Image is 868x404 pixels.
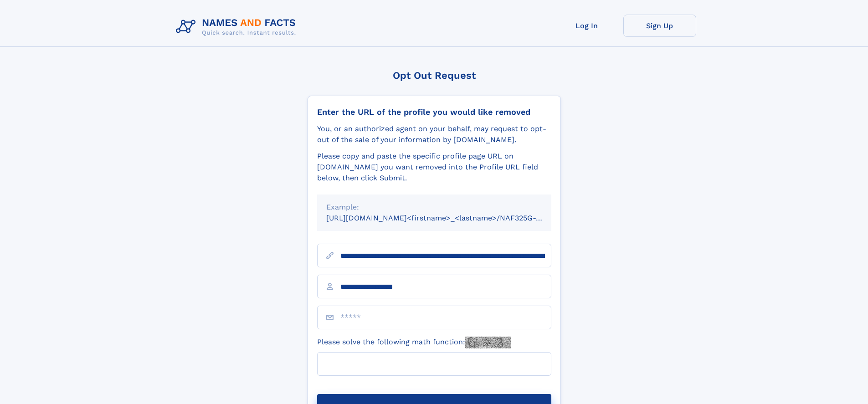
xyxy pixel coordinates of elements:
[308,70,561,81] div: Opt Out Request
[326,202,542,213] div: Example:
[623,15,696,37] a: Sign Up
[317,337,511,348] label: Please solve the following math function:
[317,123,551,145] div: You, or an authorized agent on your behalf, may request to opt-out of the sale of your informatio...
[317,107,551,117] div: Enter the URL of the profile you would like removed
[326,214,569,222] small: [URL][DOMAIN_NAME]<firstname>_<lastname>/NAF325G-xxxxxxxx
[550,15,623,37] a: Log In
[317,151,551,184] div: Please copy and paste the specific profile page URL on [DOMAIN_NAME] you want removed into the Pr...
[172,15,303,39] img: Logo Names and Facts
